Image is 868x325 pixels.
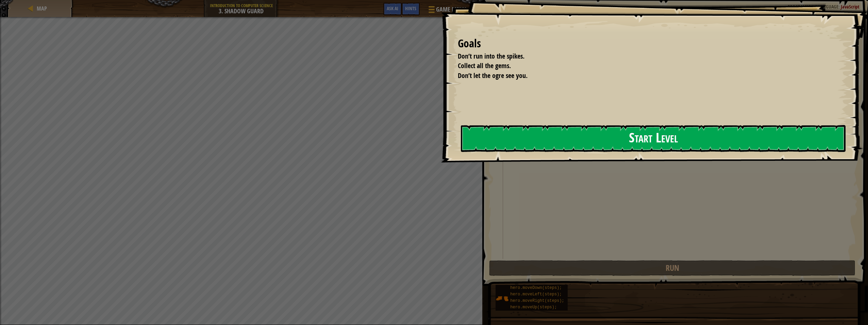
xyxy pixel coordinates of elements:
[449,71,842,81] li: Don’t let the ogre see you.
[436,5,466,14] span: Game Menu
[383,3,402,15] button: Ask AI
[510,292,562,297] span: hero.moveLeft(steps);
[458,36,844,51] div: Goals
[37,5,47,12] span: Map
[458,71,528,80] span: Don’t let the ogre see you.
[449,51,842,61] li: Don’t run into the spikes.
[461,125,846,152] button: Start Level
[510,285,562,290] span: hero.moveDown(steps);
[458,61,511,70] span: Collect all the gems.
[496,292,508,305] img: portrait.png
[510,298,564,303] span: hero.moveRight(steps);
[423,3,470,19] button: Game Menu
[489,260,855,276] button: Run
[35,5,47,12] a: Map
[449,61,842,71] li: Collect all the gems.
[458,51,524,61] span: Don’t run into the spikes.
[405,5,416,12] span: Hints
[510,305,557,310] span: hero.moveUp(steps);
[387,5,398,12] span: Ask AI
